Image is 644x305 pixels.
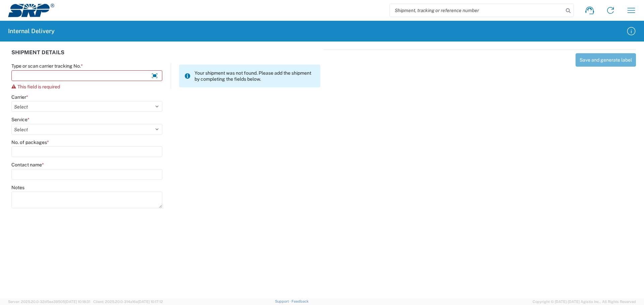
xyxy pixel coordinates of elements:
[8,300,90,304] span: Server: 2025.20.0-32d5ea39505
[275,299,292,303] a: Support
[11,63,83,69] label: Type or scan carrier tracking No.
[93,300,163,304] span: Client: 2025.20.0-314a16e
[11,139,49,145] label: No. of packages
[17,84,60,89] span: This field is required
[11,94,28,100] label: Carrier
[138,300,163,304] span: [DATE] 10:17:12
[11,117,30,123] label: Service
[195,70,315,82] span: Your shipment was not found. Please add the shipment by completing the fields below.
[390,4,563,17] input: Shipment, tracking or reference number
[8,27,55,35] h2: Internal Delivery
[291,299,309,303] a: Feedback
[11,162,44,168] label: Contact name
[11,184,24,190] label: Notes
[65,300,90,304] span: [DATE] 10:18:31
[533,299,636,305] span: Copyright © [DATE]-[DATE] Agistix Inc., All Rights Reserved
[8,4,54,17] img: srp
[11,50,320,63] div: SHIPMENT DETAILS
